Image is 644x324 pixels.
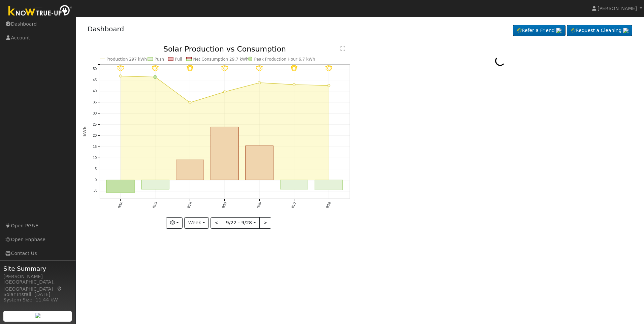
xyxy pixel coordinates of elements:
[513,25,566,36] a: Refer a Friend
[35,313,40,318] img: retrieve
[88,25,124,33] a: Dashboard
[556,28,561,33] img: retrieve
[623,28,629,33] img: retrieve
[3,291,72,298] div: Solar Install: [DATE]
[3,279,72,293] div: [GEOGRAPHIC_DATA], [GEOGRAPHIC_DATA]
[598,6,637,11] span: [PERSON_NAME]
[5,4,76,19] img: Know True-Up
[3,264,72,273] span: Site Summary
[3,273,72,280] div: [PERSON_NAME]
[567,25,632,36] a: Request a Cleaning
[3,296,72,303] div: System Size: 11.44 kW
[57,286,63,292] a: Map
